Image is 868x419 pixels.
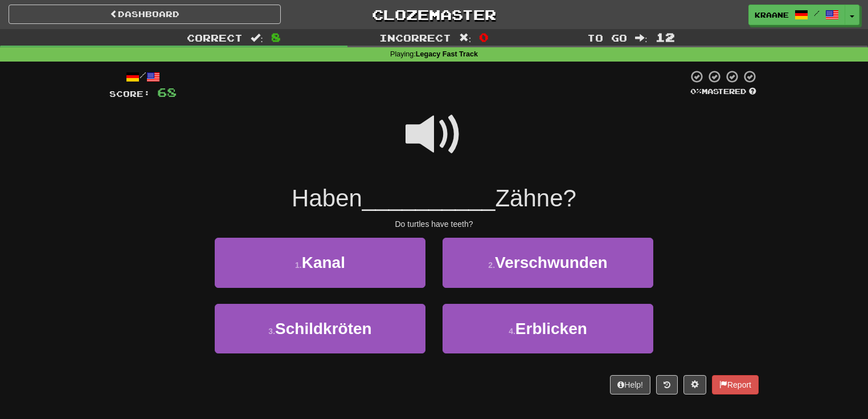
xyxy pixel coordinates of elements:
div: Do turtles have teeth? [109,218,759,230]
div: / [109,70,177,84]
button: 1.Kanal [215,238,425,287]
div: Mastered [688,87,759,97]
span: : [635,33,648,43]
span: Incorrect [379,32,451,43]
span: Schildkröten [275,320,372,337]
span: Kanal [302,254,345,271]
span: 8 [271,30,281,44]
span: : [459,33,472,43]
small: 2 . [488,261,495,270]
a: Dashboard [9,5,281,24]
span: To go [587,32,627,43]
small: 3 . [268,327,275,336]
span: Erblicken [515,320,587,337]
button: Help! [610,375,650,394]
span: Haben [292,185,362,211]
button: Report [712,375,759,394]
span: Zähne? [495,185,576,211]
span: 12 [656,30,675,44]
span: Correct [187,32,243,43]
span: / [814,9,820,17]
button: 3.Schildkröten [215,304,425,353]
span: Verschwunden [495,254,608,271]
button: Round history (alt+y) [656,375,678,394]
span: 68 [157,85,177,99]
button: 2.Verschwunden [443,238,653,287]
strong: Legacy Fast Track [416,50,478,58]
span: 0 % [690,87,702,96]
a: Kraane / [748,5,845,25]
small: 4 . [509,327,515,336]
span: Score: [109,89,150,99]
span: Kraane [755,10,789,20]
small: 1 . [295,261,302,270]
span: 0 [479,30,489,44]
span: : [251,33,263,43]
button: 4.Erblicken [443,304,653,353]
span: __________ [362,185,496,211]
a: Clozemaster [298,5,570,25]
